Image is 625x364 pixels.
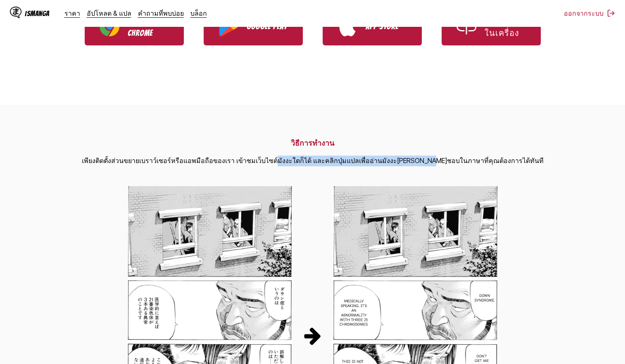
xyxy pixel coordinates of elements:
img: Sign out [607,9,615,17]
img: IsManga Logo [10,7,21,18]
a: บล็อก [190,9,207,17]
div: IsManga [25,9,50,17]
h2: วิธีการทำงาน [82,137,544,149]
p: เพียงติดตั้งส่วนขยายเบราว์เซอร์หรือแอพมือถือของเรา เข้าชมเว็บไซต์มังงะใดก็ได้ และคลิกปุ่มแปลเพื่อ... [82,156,544,166]
a: อัปโหลด & แปล [87,9,131,17]
button: ออกจากระบบ [564,8,615,19]
img: ลูกศรแสดงขั้นตอนการแปล [303,326,323,345]
a: ราคา [64,9,80,17]
a: IsManga LogoIsManga [10,7,64,20]
a: คำถามที่พบบ่อย [138,9,184,17]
